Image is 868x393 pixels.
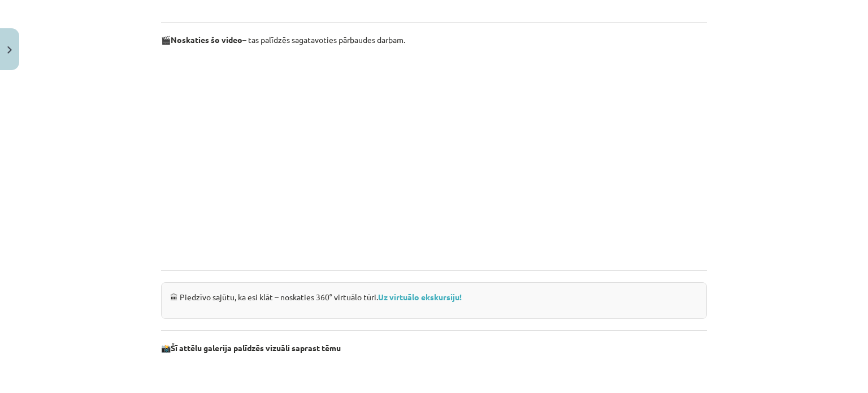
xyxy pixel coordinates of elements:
[161,34,707,46] p: 🎬 – tas palīdzēs sagatavoties pārbaudes darbam.
[161,342,707,354] p: 📸
[170,291,698,303] p: 🏛 Piedzīvo sajūtu, ka esi klāt – noskaties 360° virtuālo tūri.
[171,34,242,45] strong: Noskaties šo video
[171,343,341,353] strong: Šī attēlu galerija palīdzēs vizuāli saprast tēmu
[378,292,462,302] a: Uz virtuālo ekskursiju!
[7,46,12,54] img: icon-close-lesson-0947bae3869378f0d4975bcd49f059093ad1ed9edebbc8119c70593378902aed.svg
